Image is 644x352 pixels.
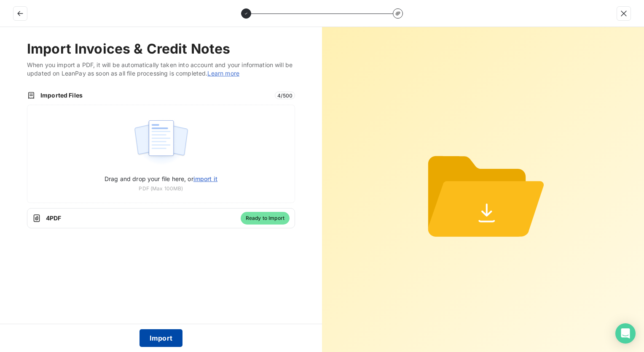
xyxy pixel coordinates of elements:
[241,212,290,225] span: Ready to Import
[46,214,236,222] span: 4 PDF
[275,92,295,99] span: 4 / 500
[27,41,295,57] h2: Import Invoices & Credit Notes
[615,323,636,344] div: Open Intercom Messenger
[40,91,270,100] span: Imported Files
[105,175,217,182] span: Drag and drop your file here, or
[140,329,183,347] button: Import
[139,185,183,192] span: PDF (Max 100MB)
[27,61,295,78] span: When you import a PDF, it will be automatically taken into account and your information will be u...
[193,175,217,182] span: import it
[133,115,189,169] img: illustration
[207,70,239,77] a: Learn more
